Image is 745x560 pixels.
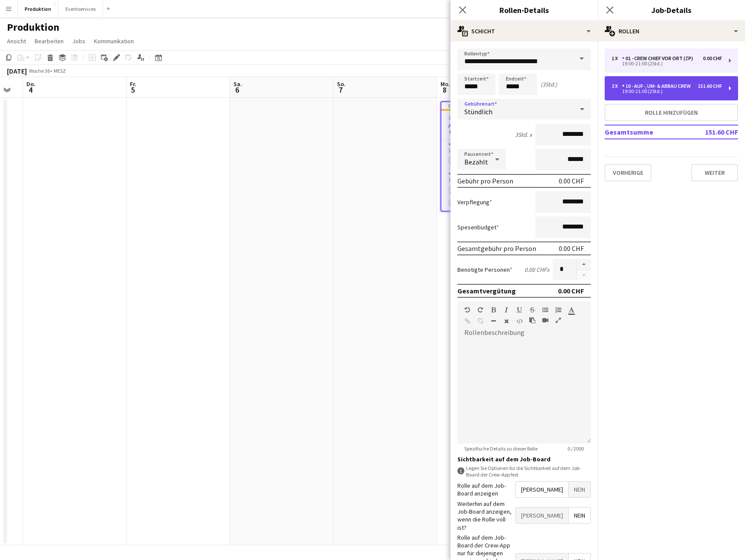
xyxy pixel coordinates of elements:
[559,244,584,253] div: 0.00 CHF
[612,89,722,93] div: 19:00-21:00 (2Std.)
[529,306,535,313] button: Durchgestrichen
[464,306,470,313] button: Rückgängig
[558,286,584,295] div: 0.00 CHF
[560,445,591,452] span: 0 / 2000
[457,500,515,531] label: Weiterhin auf dem Job-Board anzeigen, wenn die Rolle voll ist?
[703,55,722,61] div: 0.00 CHF
[54,68,66,74] div: MESZ
[568,306,574,313] button: Textfarbe
[31,35,67,47] a: Bearbeiten
[450,21,598,42] div: Schicht
[542,317,548,324] button: Video einfügen
[541,80,557,88] div: (3Std.)
[598,21,745,42] div: Rollen
[612,55,622,61] div: 1 x
[525,266,549,274] div: 0.00 CHF x
[337,80,346,88] span: So.
[490,306,496,313] button: Fett
[542,306,548,313] button: Ungeordnete Liste
[91,35,137,47] a: Kommunikation
[457,455,591,463] h3: Sichtbarkeit auf dem Job-Board
[448,114,489,121] span: 19:00-21:00 (2Std.)
[7,67,27,75] div: [DATE]
[72,37,85,45] span: Jobs
[691,164,738,181] button: Weiter
[622,83,694,89] div: 10 - Auf-, Um- & Abbau Crew
[457,445,544,452] span: Spezifische Details zu dieser Rolle
[232,85,242,95] span: 6
[457,266,512,274] label: Benötigte Personen
[555,306,561,313] button: Geordnete Liste
[26,80,36,88] span: Do.
[457,223,499,231] label: Spesenbudget
[129,85,136,95] span: 5
[7,37,26,45] span: Ansicht
[555,317,561,324] button: Vollbild
[441,139,537,169] app-card-role: 01 - Crew Chief vor Ort (ZP)0/119:00-21:00 (2Std.)
[69,35,89,47] a: Jobs
[503,306,509,313] button: Kursiv
[598,4,745,16] h3: Job-Details
[29,68,50,74] span: Woche 36
[464,158,488,166] span: Bezahlt
[698,83,722,89] div: 151.60 CHF
[441,169,537,211] app-card-role: 10 - Auf-, Um- & Abbau Crew0/219:00-21:00 (2Std.)
[336,85,346,95] span: 7
[612,61,722,66] div: 19:00-21:00 (2Std.)
[18,0,58,17] button: Produktion
[441,101,538,212] app-job-card: Entwurf19:00-21:00 (2Std.)0/3Auf- & Umbau AHA AHA2 Rollen01 - Crew Chief vor Ort (ZP)0/119:00-21:...
[605,164,651,181] button: Vorherige
[3,35,29,47] a: Ansicht
[605,125,692,139] td: Gesamtsumme
[94,37,134,45] span: Kommunikation
[450,4,598,16] h3: Rollen-Details
[692,125,738,139] td: 151.60 CHF
[233,80,242,88] span: Sa.
[516,508,568,523] span: [PERSON_NAME]
[605,104,738,121] button: Rolle hinzufügen
[457,198,492,206] label: Verpflegung
[503,318,509,325] button: Formatierung löschen
[559,177,584,185] div: 0.00 CHF
[515,131,532,138] div: 3Std. x
[529,317,535,324] button: Als einfacher Text einfügen
[457,244,536,253] div: Gesamtgebühr pro Person
[25,85,36,95] span: 4
[516,306,522,313] button: Unterstrichen
[439,85,450,95] span: 8
[441,80,450,88] span: Mo.
[490,318,496,325] button: Horizontale Linie
[130,80,136,88] span: Fr.
[457,482,515,497] label: Rolle auf dem Job-Board anzeigen
[441,122,537,129] h3: Auf- & Umbau AHA
[7,21,59,34] h1: Produktion
[457,177,513,185] div: Gebühr pro Person
[622,55,696,61] div: 01 - Crew Chief vor Ort (ZP)
[516,318,522,325] button: HTML-Code
[457,465,591,478] div: Legen Sie Optionen für die Sichtbarkeit auf dem Job-Board der Crew-App fest
[464,107,492,116] span: Stündlich
[457,286,516,295] div: Gesamtvergütung
[569,508,590,523] span: Nein
[577,259,591,270] button: Erhöhen
[35,37,64,45] span: Bearbeiten
[569,482,590,497] span: Nein
[477,306,483,313] button: Wiederholen
[441,102,537,109] div: Entwurf
[58,0,103,17] button: Eventservices
[612,83,622,89] div: 2 x
[516,482,568,497] span: [PERSON_NAME]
